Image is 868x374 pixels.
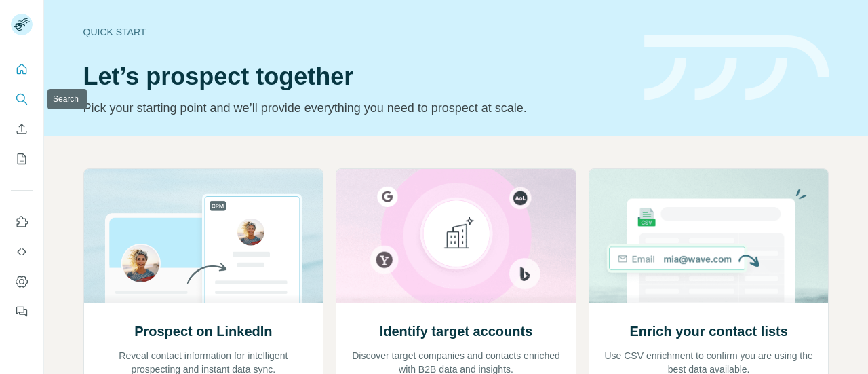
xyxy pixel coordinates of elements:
[644,35,829,101] img: banner
[589,169,829,303] img: Enrich your contact lists
[11,117,33,141] button: Enrich CSV
[629,322,787,341] h2: Enrich your contact lists
[11,240,33,264] button: Use Surfe API
[134,322,272,341] h2: Prospect on LinkedIn
[11,87,33,111] button: Search
[11,147,33,171] button: My lists
[336,169,576,303] img: Identify target accounts
[83,98,628,117] p: Pick your starting point and we’ll provide everything you need to prospect at scale.
[380,322,533,341] h2: Identify target accounts
[83,25,628,39] div: Quick start
[11,299,33,324] button: Feedback
[11,269,33,294] button: Dashboard
[11,210,33,234] button: Use Surfe on LinkedIn
[11,57,33,81] button: Quick start
[83,169,324,303] img: Prospect on LinkedIn
[83,63,628,90] h1: Let’s prospect together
